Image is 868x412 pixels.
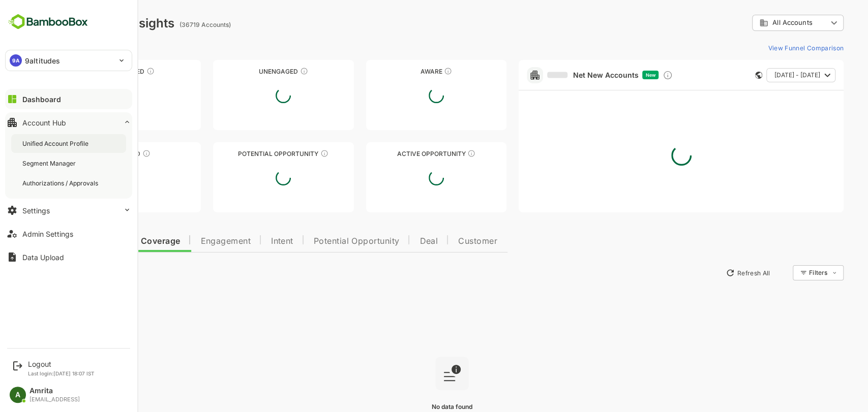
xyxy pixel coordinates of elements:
div: Unengaged [177,68,318,75]
button: Data Upload [5,247,132,267]
div: Dashboard Insights [24,16,139,30]
div: All Accounts [724,18,792,27]
span: New [610,72,620,78]
span: Customer [423,237,462,245]
span: All Accounts [737,19,776,26]
div: Data Upload [22,253,64,262]
ag: (36719 Accounts) [144,21,198,28]
div: This card does not support filter and segments [720,72,727,79]
div: Filters [772,264,808,282]
p: 9altitudes [25,55,60,66]
div: Segment Manager [22,159,78,168]
button: Account Hub [5,112,132,133]
div: These accounts are MQAs and can be passed on to Inside Sales [285,149,293,157]
div: These accounts have open opportunities which might be at any of the Sales Stages [432,149,440,157]
div: Logout [28,360,95,368]
div: Active Opportunity [331,150,471,157]
div: Amrita [29,387,80,395]
div: Engaged [24,150,165,157]
div: These accounts have just entered the buying cycle and need further nurturing [408,67,416,75]
div: Admin Settings [22,230,73,238]
button: Admin Settings [5,224,132,244]
span: Data Quality and Coverage [35,237,144,245]
div: Filters [773,269,792,276]
span: No data found [396,403,437,410]
div: 9A [10,54,22,67]
span: Engagement [165,237,215,245]
button: Dashboard [5,89,132,109]
button: Settings [5,200,132,220]
button: View Funnel Comparison [728,40,808,56]
a: Net New Accounts [512,71,603,80]
div: Potential Opportunity [177,150,318,157]
img: BambooboxFullLogoMark.5f36c76dfaba33ec1ec1367b70bb1252.svg [5,12,91,31]
div: Unreached [24,68,165,75]
div: Authorizations / Approvals [22,179,100,187]
button: [DATE] - [DATE] [731,68,800,82]
div: All Accounts [716,13,808,33]
span: Potential Opportunity [278,237,364,245]
div: Aware [331,68,471,75]
div: [EMAIL_ADDRESS] [29,396,80,403]
div: These accounts are warm, further nurturing would qualify them to MQAs [107,149,115,157]
span: Intent [235,237,258,245]
div: Discover new ICP-fit accounts showing engagement — via intent surges, anonymous website visits, L... [627,70,637,80]
div: Unified Account Profile [22,139,91,148]
div: These accounts have not been engaged with for a defined time period [111,67,119,75]
div: These accounts have not shown enough engagement and need nurturing [264,67,273,75]
div: Settings [22,206,50,215]
div: Dashboard [22,95,61,104]
div: 9A9altitudes [6,50,132,71]
span: Deal [384,237,402,245]
div: Account Hub [22,118,66,127]
div: A [10,387,26,403]
button: Refresh All [685,265,739,281]
span: [DATE] - [DATE] [739,69,785,82]
button: New Insights [24,264,99,282]
p: Last login: [DATE] 18:07 IST [28,370,95,376]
